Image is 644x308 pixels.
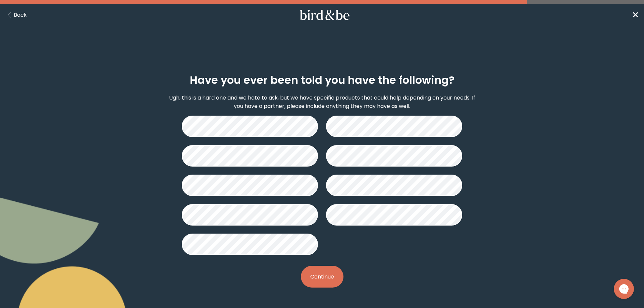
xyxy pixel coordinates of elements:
span: ✕ [632,9,639,20]
button: Back Button [5,11,27,19]
button: Continue [301,266,343,288]
h2: Have you ever been told you have the following? [190,72,454,88]
p: Ugh, this is a hard one and we hate to ask, but we have specific products that could help dependi... [166,94,478,110]
iframe: Gorgias live chat messenger [610,276,637,301]
a: ✕ [632,9,639,21]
